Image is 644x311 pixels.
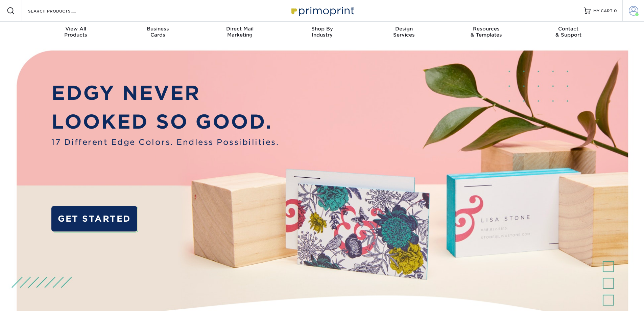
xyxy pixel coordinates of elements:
[51,206,137,231] a: GET STARTED
[281,22,363,43] a: Shop ByIndustry
[445,26,527,38] div: & Templates
[281,26,363,38] div: Industry
[527,26,610,38] div: & Support
[51,79,279,108] p: EDGY NEVER
[27,7,93,15] input: SEARCH PRODUCTS.....
[35,26,117,32] span: View All
[527,26,610,32] span: Contact
[527,22,610,43] a: Contact& Support
[199,26,281,32] span: Direct Mail
[363,26,445,38] div: Services
[35,22,117,43] a: View AllProducts
[117,26,199,32] span: Business
[35,26,117,38] div: Products
[117,26,199,38] div: Cards
[614,8,617,13] span: 0
[117,22,199,43] a: BusinessCards
[281,26,363,32] span: Shop By
[199,22,281,43] a: Direct MailMarketing
[363,26,445,32] span: Design
[51,136,279,148] span: 17 Different Edge Colors. Endless Possibilities.
[363,22,445,43] a: DesignServices
[593,8,613,14] span: MY CART
[288,3,356,18] img: Primoprint
[445,22,527,43] a: Resources& Templates
[445,26,527,32] span: Resources
[51,107,279,136] p: LOOKED SO GOOD.
[199,26,281,38] div: Marketing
